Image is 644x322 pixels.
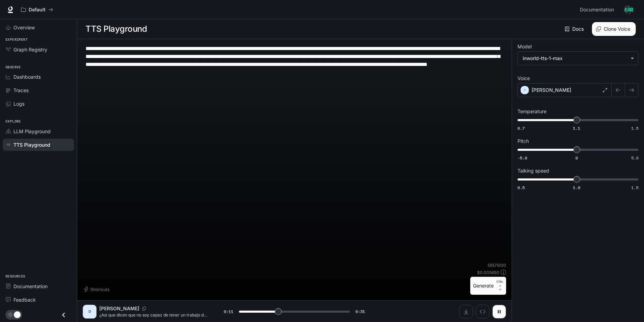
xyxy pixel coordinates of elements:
[13,87,29,94] span: Traces
[487,262,506,268] p: 565 / 1000
[518,52,638,65] div: inworld-tts-1-max
[517,125,525,131] span: 0.7
[517,185,525,191] span: 0.5
[13,46,47,53] span: Graph Registry
[18,3,56,17] button: All workspaces
[99,305,139,312] p: [PERSON_NAME]
[517,76,530,81] p: Voice
[631,185,638,191] span: 1.5
[563,22,586,36] a: Docs
[84,306,95,317] div: D
[517,139,529,144] p: Pitch
[3,21,74,33] a: Overview
[14,311,21,318] span: Dark mode toggle
[622,3,636,17] button: User avatar
[13,296,36,303] span: Feedback
[355,308,365,315] span: 0:31
[13,100,24,107] span: Logs
[139,306,149,311] button: Copy Voice ID
[476,305,490,319] button: Inspect
[532,87,571,94] p: [PERSON_NAME]
[573,125,580,131] span: 1.1
[577,3,619,17] a: Documentation
[592,22,636,36] button: Clone Voice
[83,284,112,295] button: Shortcuts
[13,73,41,80] span: Dashboards
[3,139,74,151] a: TTS Playground
[13,283,48,290] span: Documentation
[573,185,580,191] span: 1.0
[3,98,74,110] a: Logs
[3,43,74,56] a: Graph Registry
[517,44,532,49] p: Model
[624,5,634,14] img: User avatar
[13,141,50,148] span: TTS Playground
[13,24,35,31] span: Overview
[13,128,51,135] span: LLM Playground
[523,55,627,62] div: inworld-tts-1-max
[459,305,473,319] button: Download audio
[477,270,499,275] p: $ 0.005650
[29,7,46,13] p: Default
[3,294,74,306] a: Feedback
[224,308,233,315] span: 0:11
[56,308,71,322] button: Close drawer
[580,6,614,14] span: Documentation
[496,280,503,292] p: ⏎
[3,71,74,83] a: Dashboards
[631,155,638,161] span: 5.0
[99,312,207,318] p: ¿Así que dicen que no soy capaz de tener un trabajo de verdad? Hahahaha Lamento decirte que soy u...
[470,277,506,295] button: GenerateCTRL +⏎
[496,280,503,288] p: CTRL +
[85,22,147,36] h1: TTS Playground
[517,168,549,173] p: Talking speed
[575,155,578,161] span: 0
[517,109,546,114] p: Temperature
[3,280,74,292] a: Documentation
[517,155,527,161] span: -5.0
[3,125,74,137] a: LLM Playground
[3,84,74,96] a: Traces
[631,125,638,131] span: 1.5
